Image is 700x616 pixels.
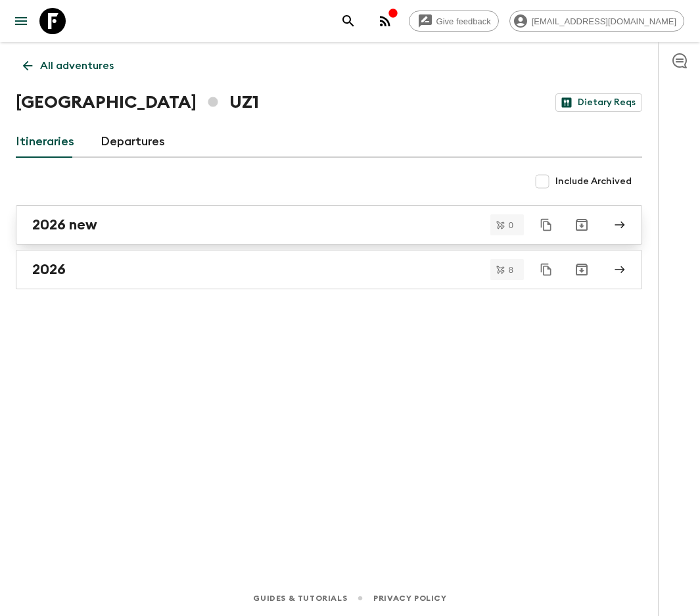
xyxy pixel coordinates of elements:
span: Include Archived [555,175,632,188]
button: menu [8,8,34,34]
span: 0 [501,221,521,229]
button: Archive [569,256,595,283]
a: 2026 new [16,205,642,245]
a: Dietary Reqs [555,93,642,112]
button: search adventures [335,8,362,34]
p: All adventures [40,58,114,74]
a: Privacy Policy [373,591,446,605]
a: Itineraries [16,126,74,158]
span: 8 [501,266,521,274]
button: Duplicate [534,213,558,237]
h1: [GEOGRAPHIC_DATA] UZ1 [16,89,259,116]
a: Give feedback [409,11,499,32]
a: Guides & Tutorials [253,591,347,605]
h2: 2026 new [32,216,97,233]
button: Archive [569,212,595,238]
h2: 2026 [32,261,66,278]
button: Duplicate [534,258,558,281]
div: [EMAIL_ADDRESS][DOMAIN_NAME] [509,11,684,32]
a: All adventures [16,53,121,79]
a: Departures [101,126,165,158]
span: [EMAIL_ADDRESS][DOMAIN_NAME] [525,16,684,26]
a: 2026 [16,250,642,289]
span: Give feedback [429,16,498,26]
